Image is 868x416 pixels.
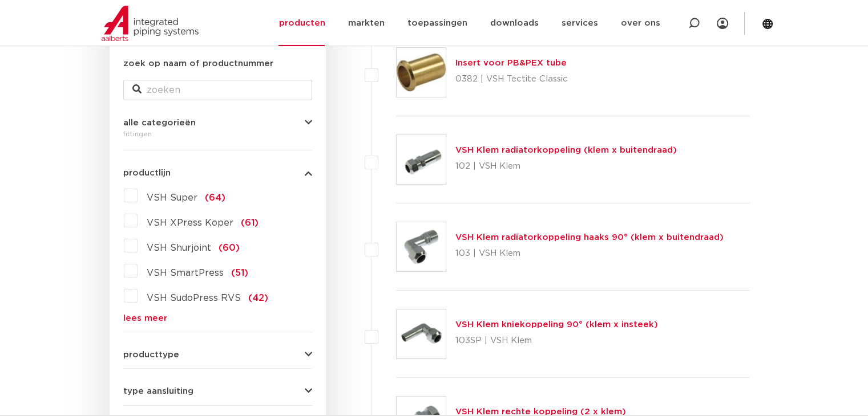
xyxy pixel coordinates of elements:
span: producttype [123,350,179,359]
span: VSH SmartPress [147,268,224,278]
a: VSH Klem radiatorkoppeling haaks 90° (klem x buitendraad) [455,233,724,242]
p: 0382 | VSH Tectite Classic [455,70,568,88]
span: (61) [241,218,259,227]
button: producttype [123,350,312,359]
p: 102 | VSH Klem [455,157,677,176]
span: (51) [231,268,248,278]
span: VSH Shurjoint [147,243,211,252]
span: alle categorieën [123,119,196,127]
p: 103 | VSH Klem [455,244,724,263]
button: productlijn [123,169,312,177]
div: fittingen [123,127,312,141]
img: Thumbnail for VSH Klem kniekoppeling 90° (klem x insteek) [397,309,446,358]
img: Thumbnail for VSH Klem radiatorkoppeling (klem x buitendraad) [397,135,446,184]
button: type aansluiting [123,387,312,395]
span: VSH Super [147,193,197,202]
a: lees meer [123,314,312,323]
span: productlijn [123,169,171,177]
a: VSH Klem rechte koppeling (2 x klem) [455,407,626,416]
a: Insert voor PB&PEX tube [455,59,567,67]
span: (42) [248,293,268,303]
span: type aansluiting [123,387,193,395]
label: zoek op naam of productnummer [123,57,273,71]
input: zoeken [123,80,312,100]
span: VSH XPress Koper [147,218,233,227]
span: (60) [219,243,240,252]
button: alle categorieën [123,119,312,127]
img: Thumbnail for VSH Klem radiatorkoppeling haaks 90° (klem x buitendraad) [397,222,446,271]
img: Thumbnail for Insert voor PB&PEX tube [397,48,446,97]
span: VSH SudoPress RVS [147,293,241,303]
p: 103SP | VSH Klem [455,332,658,350]
a: VSH Klem kniekoppeling 90° (klem x insteek) [455,320,658,329]
span: (64) [205,193,225,202]
a: VSH Klem radiatorkoppeling (klem x buitendraad) [455,146,677,154]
